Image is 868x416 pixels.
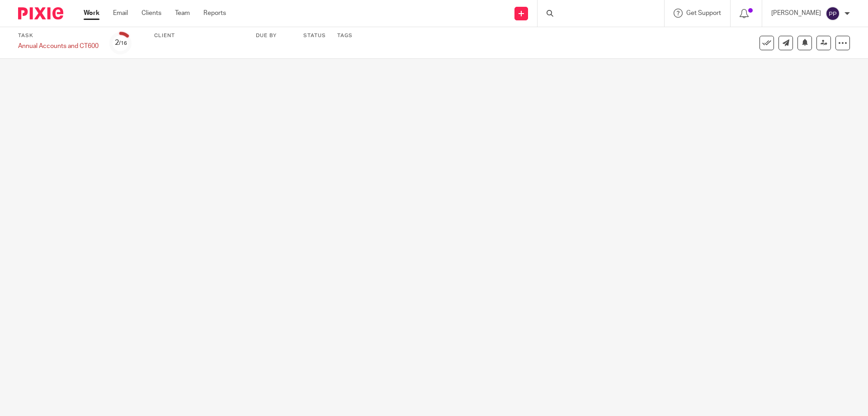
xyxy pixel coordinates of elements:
[113,9,128,18] a: Email
[826,6,840,21] img: svg%3E
[686,10,721,16] span: Get Support
[84,9,99,18] a: Work
[771,9,821,18] p: [PERSON_NAME]
[175,9,190,18] a: Team
[115,38,127,48] div: 2
[18,7,63,19] img: Pixie
[18,42,99,51] div: Annual Accounts and CT600
[256,32,292,39] label: Due by
[303,32,326,39] label: Status
[119,41,127,46] small: /16
[203,9,226,18] a: Reports
[154,32,245,39] label: Client
[18,32,99,39] label: Task
[337,32,353,39] label: Tags
[142,9,161,18] a: Clients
